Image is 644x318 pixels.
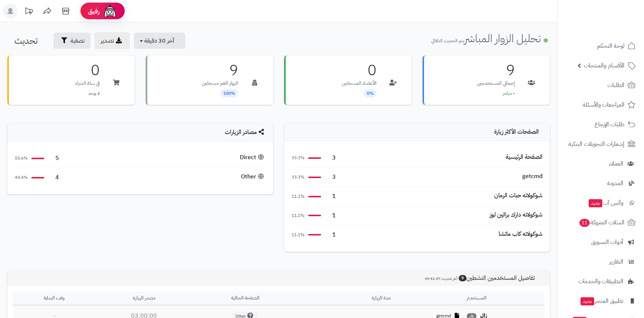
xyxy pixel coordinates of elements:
th: الصفحة الحالية [193,292,298,305]
a: وآتس آبجديد [562,194,640,212]
span: 0% [364,89,376,97]
span: 5 [48,154,59,163]
span: 1 [325,211,336,220]
span: 11.1% [292,232,304,238]
span: 33.3% [292,174,304,180]
h3: 0 [342,63,376,78]
span: 100% [220,89,238,97]
h3: 9 [477,63,515,78]
span: المدونة [607,178,623,188]
small: يتم التحديث التلقائي [431,37,464,44]
span: الطلبات [607,80,624,90]
span: تصفية [70,36,85,45]
small: آخر تحديث: [425,276,457,281]
span: لا يوجد [88,90,100,97]
a: العملاء [562,155,640,173]
div: getcmd [522,172,543,181]
span: تطبيق المتجر [580,296,623,306]
span: أدوات التسويق [591,237,623,247]
span: رفيق [88,7,100,16]
span: 3 [325,154,336,162]
th: المستخدم [464,292,544,305]
span: التقارير [609,257,623,267]
span: لوحة التحكم [597,41,624,51]
span: الأقسام والمنتجات [584,60,624,71]
span: 9 [459,275,466,281]
span: 1 [325,231,336,239]
a: تحديثات المنصة [20,4,38,20]
span: 11 [579,219,590,227]
span: • مباشر [503,90,515,97]
h3: تفاصيل المستخدمين النشطين [419,275,544,282]
span: 3 [325,173,336,181]
a: أدوات التسويق [562,233,640,251]
span: جديد [581,297,594,305]
div: الصفحة الرئيسية [506,153,543,161]
div: Direct [240,153,266,162]
span: طلبات الإرجاع [595,119,624,130]
p: إجمالي المستخدمين [477,80,515,87]
a: المراجعات والأسئلة [562,96,640,114]
h1: تحليل الزوار المباشر [431,32,550,44]
span: التطبيقات والخدمات [578,276,623,287]
a: طلبات الإرجاع [562,116,640,133]
span: 1 [325,192,336,201]
span: العملاء [609,158,623,169]
h4: مصادر الزيارات [15,129,266,136]
a: السلات المتروكة11 [562,214,640,231]
img: ai-face.png [103,4,117,19]
div: Other [241,173,266,181]
span: السلات المتروكة [579,217,624,228]
p: الزوار الغير مسجلين [202,80,238,87]
div: شوكولاته حبات الرمان [494,191,543,200]
button: تصفية [54,33,90,49]
a: الطلبات [562,76,640,94]
span: 33.3% [292,155,304,161]
a: تطبيق المتجرجديد [562,292,640,310]
a: إشعارات التحويلات البنكية [562,135,640,153]
h3: 0 [75,63,100,78]
span: 4 [48,173,59,182]
th: مدة الزيارة [298,292,464,305]
span: 44.4% [15,174,28,181]
span: المراجعات والأسئلة [583,100,624,110]
button: آخر 30 دقيقة [134,33,185,49]
h3: 9 [202,63,238,78]
p: في سلة الشراء [75,80,100,87]
span: وآتس آب [588,198,623,208]
a: المدونة [562,174,640,192]
span: جديد [589,199,602,207]
button: تحديث [8,33,49,49]
h4: الصفحات الأكثر زيارة [292,129,543,135]
span: 11.1% [292,193,304,200]
div: شوكولاته كاب ماتشا [499,230,543,238]
p: الأعضاء المسجلين [342,80,376,87]
div: شوكولاته دارك برالين لوز [490,211,543,219]
a: التقارير [562,253,640,271]
span: 11.1% [292,212,304,219]
span: 55.6% [15,155,28,161]
a: تصدير [94,32,130,49]
span: إشعارات التحويلات البنكية [568,139,624,149]
a: لوحة التحكم [562,37,640,55]
th: وقت البداية [13,292,96,305]
th: مصدر الزيارة [96,292,193,305]
span: تحديث [14,34,38,47]
span: آخر 30 دقيقة [144,36,174,45]
a: التطبيقات والخدمات [562,272,640,290]
span: 09:51:37 [425,276,440,281]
